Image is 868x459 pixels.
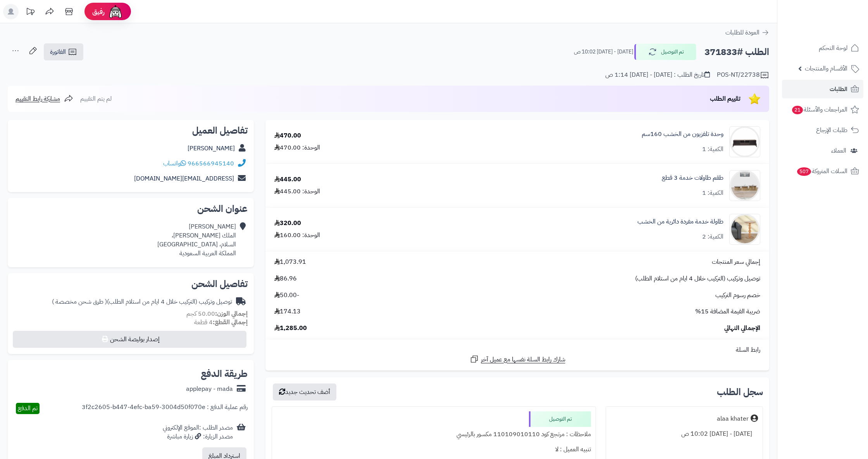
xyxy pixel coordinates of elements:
[730,126,760,157] img: 1735738105-1734962590657-1668614819-ZM2192B-18%20(1)-90x90.png
[273,383,336,401] button: أضف تحديث جديد
[15,94,73,103] a: مشاركة رابط التقييم
[274,131,301,140] div: 470.00
[782,39,863,57] a: لوحة التحكم
[782,121,863,139] a: طلبات الإرجاع
[830,84,847,95] span: الطلبات
[782,162,863,181] a: السلات المتروكة507
[831,145,846,156] span: العملاء
[21,4,40,21] a: تحديثات المنصة
[712,258,760,266] span: إجمالي سعر المنتجات
[702,232,723,241] div: الكمية: 2
[725,28,759,37] span: العودة للطلبات
[662,174,723,182] a: طقم طاولات خدمة 3 قطع
[92,7,105,16] span: رفيق
[186,309,248,318] small: 50.00 كجم
[702,145,723,154] div: الكمية: 1
[717,414,749,423] div: alaa khater
[194,318,248,327] small: 4 قطعة
[44,43,83,60] a: الفاتورة
[274,175,301,184] div: 445.00
[611,426,758,442] div: [DATE] - [DATE] 10:02 ص
[805,63,847,74] span: الأقسام والمنتجات
[274,274,297,283] span: 86.96
[14,279,248,289] h2: تفاصيل الشحن
[274,324,307,333] span: 1,285.00
[215,309,248,318] strong: إجمالي الوزن:
[481,355,565,364] span: شارك رابط السلة نفسها مع عميل آخر
[18,404,38,413] span: تم الدفع
[274,187,320,196] div: الوحدة: 445.00
[213,318,248,327] strong: إجمالي القطع:
[108,4,123,19] img: ai-face.png
[797,167,811,176] span: 507
[163,159,186,168] a: واتساب
[50,47,66,57] span: الفاتورة
[635,274,760,283] span: توصيل وتركيب (التركيب خلال 4 ايام من استلام الطلب)
[717,387,763,397] h3: سجل الطلب
[14,126,248,135] h2: تفاصيل العميل
[782,80,863,98] a: الطلبات
[14,204,248,213] h2: عنوان الشحن
[274,291,299,300] span: -50.00
[274,231,320,240] div: الوحدة: 160.00
[470,354,565,364] a: شارك رابط السلة نفسها مع عميل آخر
[782,141,863,160] a: العملاء
[80,94,112,103] span: لم يتم التقييم
[13,331,246,348] button: إصدار بوليصة الشحن
[791,104,847,115] span: المراجعات والأسئلة
[715,291,760,300] span: خصم رسوم التركيب
[82,403,248,414] div: رقم عملية الدفع : 3f2c2605-b447-4efc-ba59-3004d50f070e
[642,130,723,139] a: وحدة تلفزيون من الخشب 160سم
[815,6,861,22] img: logo-2.png
[274,143,320,152] div: الوحدة: 470.00
[796,166,847,177] span: السلات المتروكة
[782,100,863,119] a: المراجعات والأسئلة21
[819,43,847,53] span: لوحة التحكم
[792,106,803,115] span: 21
[717,70,769,80] div: POS-NT/22738
[188,144,235,153] a: [PERSON_NAME]
[730,214,760,245] img: 1752315191-1-90x90.jpg
[201,369,248,378] h2: طريقة الدفع
[710,94,741,103] span: تقييم الطلب
[52,297,232,306] div: توصيل وتركيب (التركيب خلال 4 ايام من استلام الطلب)
[52,297,107,306] span: ( طرق شحن مخصصة )
[730,170,760,201] img: 1742298528-1-90x90.jpg
[725,28,769,37] a: العودة للطلبات
[277,427,591,442] div: ملاحظات : مرتجع كود 110109010110 مكسور بالرئيسي
[574,48,633,56] small: [DATE] - [DATE] 10:02 ص
[605,70,710,79] div: تاريخ الطلب : [DATE] - [DATE] 1:14 ص
[529,411,591,427] div: تم التوصيل
[816,125,847,136] span: طلبات الإرجاع
[269,346,766,354] div: رابط السلة
[277,442,591,457] div: تنبيه العميل : لا
[274,258,306,266] span: 1,073.91
[634,44,696,60] button: تم التوصيل
[274,219,301,228] div: 320.00
[15,94,60,103] span: مشاركة رابط التقييم
[637,217,723,226] a: طاولة خدمة مفردة دائرية من الخشب
[702,189,723,198] div: الكمية: 1
[188,159,234,168] a: 966566945140
[163,423,233,441] div: مصدر الطلب :الموقع الإلكتروني
[704,44,769,60] h2: الطلب #371833
[157,222,236,258] div: [PERSON_NAME] الملك [PERSON_NAME]، السلام، [GEOGRAPHIC_DATA] المملكة العربية السعودية
[724,324,760,333] span: الإجمالي النهائي
[695,307,760,316] span: ضريبة القيمة المضافة 15%
[134,174,234,183] a: [EMAIL_ADDRESS][DOMAIN_NAME]
[186,385,233,394] div: applepay - mada
[274,307,301,316] span: 174.13
[163,432,233,441] div: مصدر الزيارة: زيارة مباشرة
